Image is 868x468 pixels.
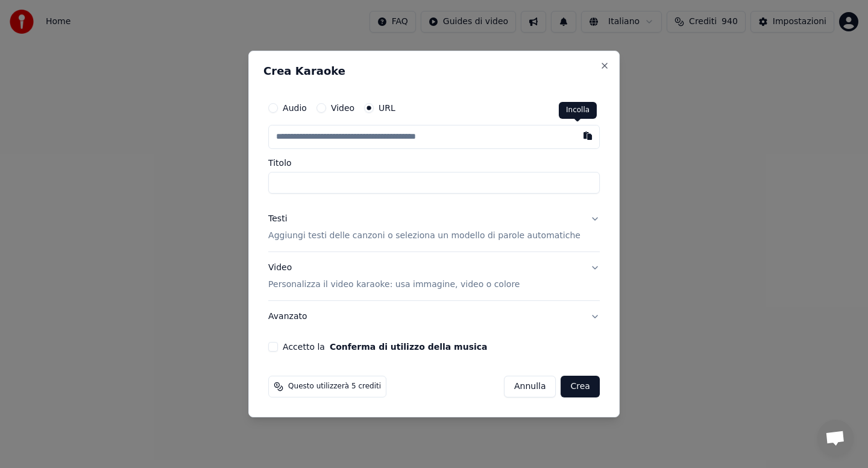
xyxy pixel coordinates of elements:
span: Questo utilizzerà 5 crediti [288,382,381,391]
label: Accetto la [283,343,487,351]
label: Video [331,104,354,112]
div: Video [268,262,520,291]
h2: Crea Karaoke [263,66,605,77]
button: Avanzato [268,301,600,332]
label: Audio [283,104,307,112]
button: Accetto la [330,343,488,351]
label: URL [379,104,395,112]
button: Crea [561,376,600,397]
p: Aggiungi testi delle canzoni o seleziona un modello di parole automatiche [268,230,580,242]
button: TestiAggiungi testi delle canzoni o seleziona un modello di parole automatiche [268,203,600,251]
button: Annulla [504,376,556,397]
button: VideoPersonalizza il video karaoke: usa immagine, video o colore [268,252,600,300]
p: Personalizza il video karaoke: usa immagine, video o colore [268,279,520,291]
label: Titolo [268,159,600,167]
div: Testi [268,213,287,225]
div: Incolla [559,102,597,119]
